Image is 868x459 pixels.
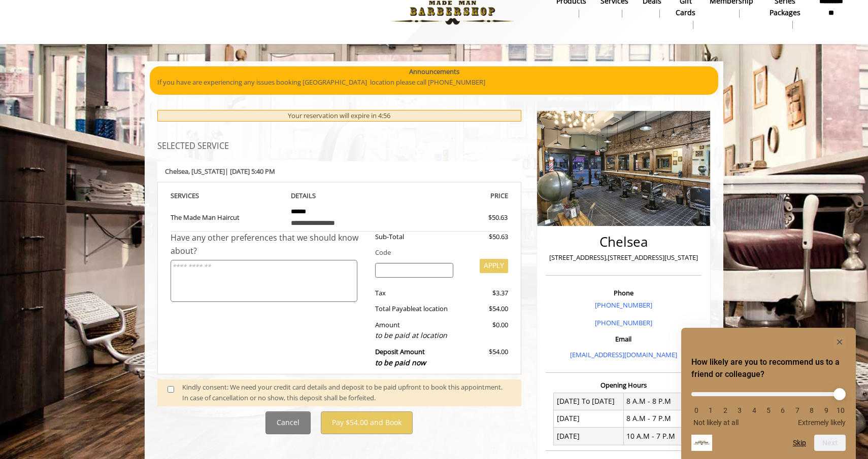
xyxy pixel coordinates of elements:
[821,406,831,414] li: 9
[570,350,677,359] a: [EMAIL_ADDRESS][DOMAIN_NAME]
[807,406,817,414] li: 8
[368,320,461,341] div: Amount
[792,406,803,414] li: 7
[375,347,426,367] b: Deposit Amount
[595,318,652,327] a: [PHONE_NUMBER]
[265,411,311,434] button: Cancel
[182,382,511,403] div: Kindly consent: We need your credit card details and deposit to be paid upfront to book this appo...
[814,435,846,451] button: Next question
[623,428,693,445] td: 10 A.M - 7 P.M
[778,406,788,414] li: 6
[157,77,711,88] p: If you have are experiencing any issues booking [GEOGRAPHIC_DATA] location please call [PHONE_NUM...
[165,167,275,176] b: Chelsea | [DATE] 5:40 PM
[836,406,846,414] li: 10
[554,410,624,427] td: [DATE]
[461,232,508,242] div: $50.63
[554,393,624,410] td: [DATE] To [DATE]
[693,418,739,427] span: Not likely at all
[157,142,521,151] h3: SELECTED SERVICE
[461,303,508,314] div: $54.00
[548,289,699,296] h3: Phone
[452,212,508,223] div: $50.63
[793,439,806,447] button: Skip
[706,406,716,414] li: 1
[735,406,745,414] li: 3
[171,202,283,232] td: The Made Man Haircut
[416,304,448,313] span: at location
[595,300,652,310] a: [PHONE_NUMBER]
[691,385,846,427] div: How likely are you to recommend us to a friend or colleague? Select an option from 0 to 10, with ...
[480,259,508,273] button: APPLY
[321,411,413,434] button: Pay $54.00 and Book
[763,406,774,414] li: 5
[548,335,699,342] h3: Email
[691,336,846,451] div: How likely are you to recommend us to a friend or colleague? Select an option from 0 to 10, with ...
[368,247,508,258] div: Code
[623,393,693,410] td: 8 A.M - 8 P.M
[623,410,693,427] td: 8 A.M - 7 P.M
[554,428,624,445] td: [DATE]
[375,330,454,341] div: to be paid at location
[368,288,461,298] div: Tax
[283,190,396,202] th: DETAILS
[461,320,508,341] div: $0.00
[461,347,508,368] div: $54.00
[749,406,759,414] li: 4
[548,235,699,249] h2: Chelsea
[375,358,426,367] span: to be paid now
[171,190,283,202] th: SERVICE
[368,303,461,314] div: Total Payable
[798,418,846,427] span: Extremely likely
[171,232,368,257] div: Have any other preferences that we should know about?
[461,288,508,298] div: $3.37
[691,406,702,414] li: 0
[188,167,225,176] span: , [US_STATE]
[368,232,461,242] div: Sub-Total
[691,356,846,380] h2: How likely are you to recommend us to a friend or colleague? Select an option from 0 to 10, with ...
[409,66,459,77] b: Announcements
[157,110,521,122] div: Your reservation will expire in 4:56
[720,406,730,414] li: 2
[395,190,508,202] th: PRICE
[548,252,699,263] p: [STREET_ADDRESS],[STREET_ADDRESS][US_STATE]
[546,381,702,389] h3: Opening Hours
[833,336,846,348] button: Hide survey
[195,191,199,200] span: S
